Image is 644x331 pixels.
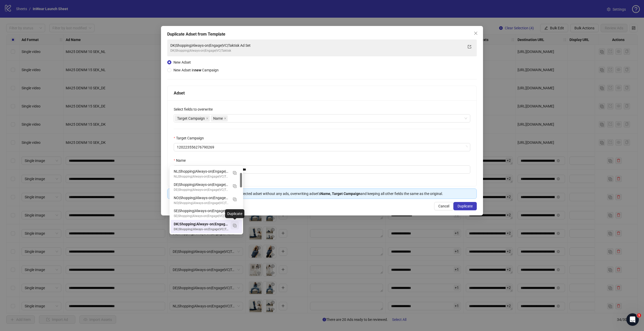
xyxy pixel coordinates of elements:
[434,202,453,210] button: Cancel
[171,191,473,197] div: You are about to the selected adset without any ads, overwriting adset's and keeping all other fi...
[174,158,189,163] label: Name
[177,143,467,151] span: 120223556276790269
[174,187,229,192] div: DE|Shopping|Always-on|Engage|VC|Taktisk
[637,313,641,318] span: 1
[231,182,239,190] button: Duplicate
[174,182,229,187] div: DE|Shopping|Always-on|Engage|VC|Taktisk Campaign Ad Set
[233,171,237,175] img: Duplicate
[464,145,468,149] span: loading
[231,208,239,216] button: Duplicate
[173,60,191,64] span: New Adset
[170,43,463,48] div: DK|Shopping|Always-on|Engage|VC|Taktisk Ad Set
[472,29,480,37] button: Close
[174,195,229,201] div: NO|Shopping|Always-on|Engage|VC|Taktisk NY Ad set
[458,204,473,208] span: Duplicate
[177,116,205,121] span: Target Campaign
[626,313,639,326] iframe: Intercom live chat
[171,233,242,246] div: NO|Broad|Int: Clothing|Women|40 - 60|AR|*
[174,227,229,232] div: DK|Shopping|Always-on|Engage|VC|Taktisk
[453,202,477,210] button: Duplicate
[174,221,229,227] div: DK|Shopping|Always-on|Engage|VC|Taktisk Ad Set
[171,167,242,180] div: NL|Shopping|Always-on|Engage|VC|Taktisk Campaign Ad Set
[194,68,201,72] strong: new
[174,90,470,96] div: Adset
[171,194,242,207] div: NO|Shopping|Always-on|Engage|VC|Taktisk NY Ad set
[174,168,229,174] div: NL|Shopping|Always-on|Engage|VC|Taktisk Campaign Ad Set
[320,192,360,196] strong: Name, Target Campaign
[174,135,207,141] label: Target Campaign
[174,106,216,112] label: Select fields to overwrite
[175,115,210,121] span: Target Campaign
[174,165,470,174] input: Name
[167,31,477,37] div: Duplicate Adset from Template
[231,168,239,177] button: Duplicate
[233,198,237,201] img: Duplicate
[174,214,229,219] div: SE|Shopping|Always-on|Engage|VC|Taktisk
[174,174,229,179] div: NL|Shopping|Always-on|Engage|VC|Taktisk
[170,48,463,53] div: DK|Shopping|Always-on|Engage|VC|Taktisk
[474,31,478,35] span: close
[231,195,239,203] button: Duplicate
[171,220,242,233] div: DK|Shopping|Always-on|Engage|VC|Taktisk Ad Set
[173,68,219,72] span: New Adset in Campaign
[174,201,229,206] div: NO|Shopping|Always-on|Engage|VC|Taktisk
[468,45,471,49] span: export
[233,184,237,188] img: Duplicate
[225,209,244,218] div: Duplicate
[438,204,449,208] span: Cancel
[231,221,239,229] button: Duplicate
[206,117,209,120] span: close
[224,117,226,120] span: close
[174,208,229,214] div: SE|Shopping|Always-on|Engage|VC|Taktisk Campaign Ad Set
[213,116,223,121] span: Name
[211,115,228,121] span: Name
[233,224,237,227] img: Duplicate
[171,180,242,194] div: DE|Shopping|Always-on|Engage|VC|Taktisk Campaign Ad Set
[171,207,242,220] div: SE|Shopping|Always-on|Engage|VC|Taktisk Campaign Ad Set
